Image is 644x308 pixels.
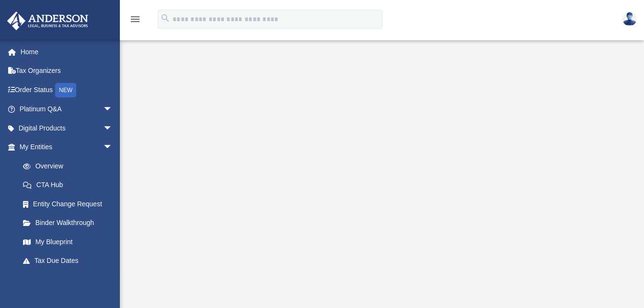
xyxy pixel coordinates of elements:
[13,194,127,213] a: Entity Change Request
[160,13,171,24] i: search
[13,213,127,233] a: Binder Walkthrough
[103,270,122,290] span: arrow_drop_down
[103,138,122,157] span: arrow_drop_down
[7,100,127,119] a: Platinum Q&Aarrow_drop_down
[7,118,127,138] a: Digital Productsarrow_drop_down
[129,18,141,25] a: menu
[7,270,122,289] a: My [PERSON_NAME] Teamarrow_drop_down
[103,118,122,138] span: arrow_drop_down
[7,61,127,81] a: Tax Organizers
[103,100,122,119] span: arrow_drop_down
[622,12,637,26] img: User Pic
[4,12,91,30] img: Anderson Advisors Platinum Portal
[7,80,127,100] a: Order StatusNEW
[7,138,127,157] a: My Entitiesarrow_drop_down
[13,251,127,271] a: Tax Due Dates
[7,42,127,61] a: Home
[129,13,141,25] i: menu
[13,176,127,195] a: CTA Hub
[55,83,76,97] div: NEW
[13,232,122,251] a: My Blueprint
[13,156,127,176] a: Overview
